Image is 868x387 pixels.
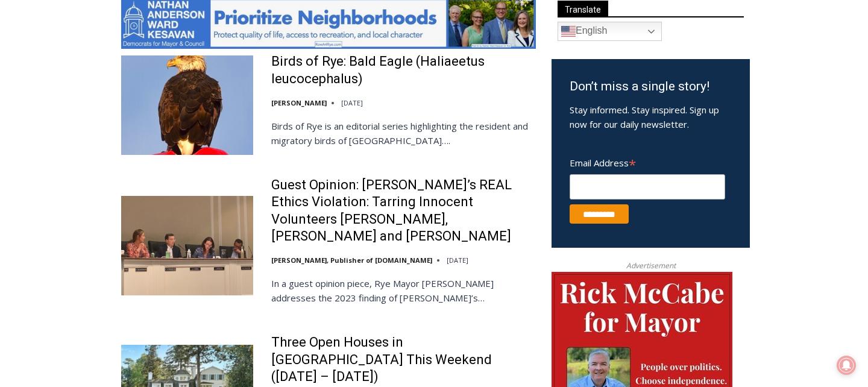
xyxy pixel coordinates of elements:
time: [DATE] [341,98,363,107]
img: Guest Opinion: Rye’s REAL Ethics Violation: Tarring Innocent Volunteers Carolina Johnson, Julie S... [121,196,253,295]
div: Birds of Prey: Falcon and hawk demos [127,36,174,99]
time: [DATE] [447,256,468,265]
a: Guest Opinion: [PERSON_NAME]’s REAL Ethics Violation: Tarring Innocent Volunteers [PERSON_NAME], ... [271,177,536,245]
p: In a guest opinion piece, Rye Mayor [PERSON_NAME] addresses the 2023 finding of [PERSON_NAME]’s… [271,276,536,305]
h4: [PERSON_NAME] Read Sanctuary Fall Fest: [DATE] [10,121,160,149]
p: Stay informed. Stay inspired. Sign up now for our daily newsletter. [570,102,732,131]
h3: Don’t miss a single story! [570,77,732,96]
a: Birds of Rye: Bald Eagle (Haliaeetus leucocephalus) [271,53,536,87]
div: 6 [141,102,146,114]
img: Birds of Rye: Bald Eagle (Haliaeetus leucocephalus) [121,55,253,154]
a: [PERSON_NAME] Read Sanctuary Fall Fest: [DATE] [1,120,180,150]
span: Advertisement [614,260,688,271]
label: Email Address [570,151,725,172]
a: Three Open Houses in [GEOGRAPHIC_DATA] This Weekend ([DATE] – [DATE]) [271,334,536,386]
span: Translate [558,1,608,17]
span: Intern @ [DOMAIN_NAME] [315,120,559,147]
div: / [135,102,138,114]
div: 2 [127,102,132,114]
a: Intern @ [DOMAIN_NAME] [290,117,584,150]
a: [PERSON_NAME], Publisher of [DOMAIN_NAME] [271,256,432,265]
a: [PERSON_NAME] [271,98,327,107]
a: English [558,22,662,41]
div: "[PERSON_NAME] and I covered the [DATE] Parade, which was a really eye opening experience as I ha... [304,1,570,117]
p: Birds of Rye is an editorial series highlighting the resident and migratory birds of [GEOGRAPHIC_... [271,119,536,148]
img: en [561,24,576,39]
